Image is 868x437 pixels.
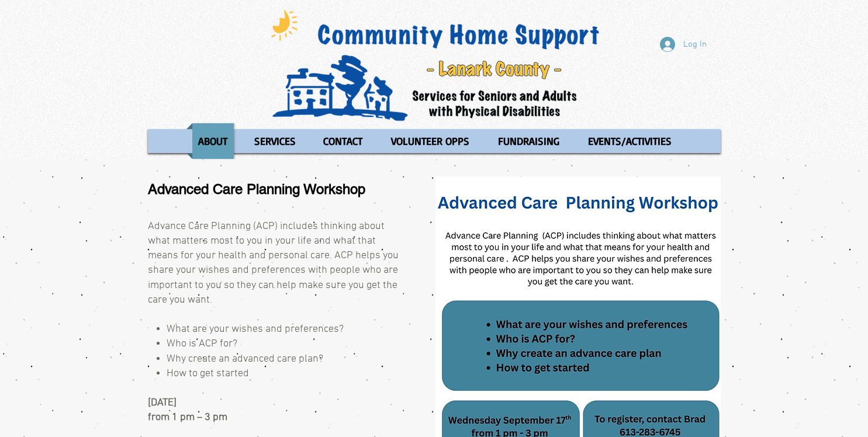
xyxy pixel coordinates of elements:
[167,353,323,365] span: Why create an advanced care plan?
[679,39,711,51] span: Log In
[167,367,249,380] span: How to get started ​
[378,123,483,159] a: VOLUNTEER OPPS
[386,123,475,159] p: VOLUNTEER OPPS
[311,123,375,159] a: CONTACT
[148,123,721,159] nav: Site
[148,220,399,306] span: Advance Care Planning (ACP) includes thinking about what matters most to you in your life and wha...
[486,123,572,159] a: FUNDRAISING
[193,123,233,159] p: ABOUT
[186,123,240,159] a: ABOUT
[167,323,344,335] span: What are your wishes and preferences?
[148,181,365,197] span: Advanced Care Planning Workshop
[652,33,715,56] button: Log In
[583,123,677,159] p: EVENTS/ACTIVITIES
[575,123,685,159] a: EVENTS/ACTIVITIES
[249,123,301,159] p: SERVICES
[167,338,237,350] span: Who is ACP for?
[148,397,227,424] span: [DATE] from 1 pm – 3 pm
[493,123,565,159] p: FUNDRAISING
[318,123,368,159] p: CONTACT
[243,123,308,159] a: SERVICES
